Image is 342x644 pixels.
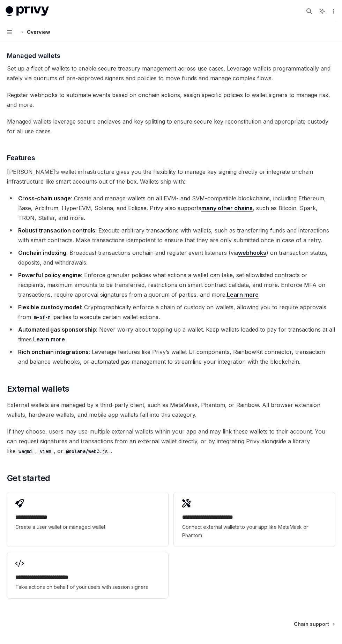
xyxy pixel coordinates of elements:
[18,249,66,256] strong: Onchain indexing
[18,272,81,279] strong: Powerful policy engine
[7,302,335,322] li: : Cryptographically enforce a chain of custody on wallets, allowing you to require approvals from...
[7,51,60,60] span: Managed wallets
[7,325,335,344] li: : Never worry about topping up a wallet. Keep wallets loaded to pay for transactions at all times.
[18,195,71,202] strong: Cross-chain usage
[7,64,335,83] span: Set up a fleet of wallets to enable secure treasury management across use cases. Leverage wallets...
[18,326,96,333] strong: Automated gas sponsorship
[227,291,259,298] a: Learn more
[7,225,335,245] li: : Execute arbitrary transactions with wallets, such as transferring funds and interactions with s...
[7,400,335,420] span: External wallets are managed by a third-party client, such as MetaMask, Phantom, or Rainbow. All ...
[18,348,89,355] strong: Rich onchain integrations
[37,447,54,455] code: viem
[294,621,334,628] a: Chain support
[15,523,160,531] span: Create a user wallet or managed wallet
[18,304,81,311] strong: Flexible custody model
[7,248,335,267] li: : Broadcast transactions onchain and register event listeners (via ) on transaction status, depos...
[7,193,335,223] li: : Create and manage wallets on all EVM- and SVM-compatible blockchains, including Ethereum, Base,...
[7,167,335,186] span: [PERSON_NAME]’s wallet infrastructure gives you the flexibility to manage key signing directly or...
[7,117,335,136] span: Managed wallets leverage secure enclaves and key splitting to ensure secure key reconstitution an...
[7,153,35,163] span: Features
[238,249,266,257] a: webhooks
[294,621,329,628] span: Chain support
[6,6,49,16] img: light logo
[33,336,65,343] a: Learn more
[7,347,335,367] li: : Leverage features like Privy’s wallet UI components, RainbowKit connector, transaction and bala...
[16,447,35,455] code: wagmi
[201,205,253,212] a: many other chains
[7,427,335,456] span: If they choose, users may use multiple external wallets within your app and may link these wallet...
[7,383,69,394] span: External wallets
[7,270,335,299] li: : Enforce granular policies what actions a wallet can take, set allowlisted contracts or recipien...
[63,447,111,455] code: @solana/web3.js
[182,523,327,540] span: Connect external wallets to your app like MetaMask or Phantom
[31,313,53,321] code: m-of-n
[27,28,50,36] div: Overview
[7,90,335,110] span: Register webhooks to automate events based on onchain actions, assign specific policies to wallet...
[329,6,336,16] button: More actions
[15,583,160,591] span: Take actions on behalf of your users with session signers
[18,227,95,234] strong: Robust transaction controls
[7,473,50,484] span: Get started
